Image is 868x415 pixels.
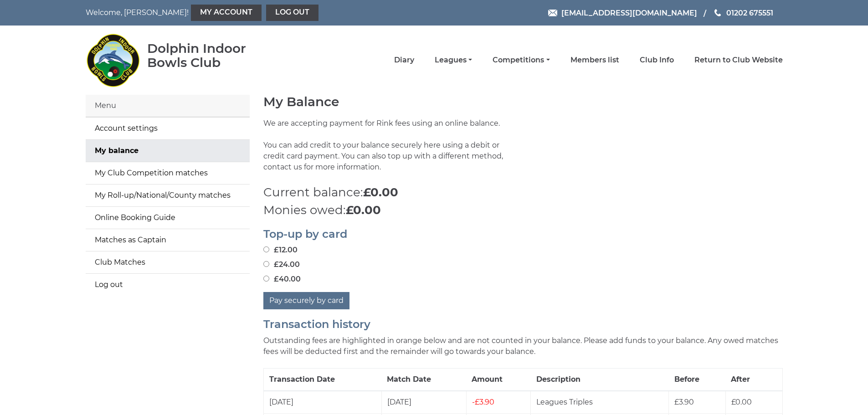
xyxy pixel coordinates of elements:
img: Email [548,10,557,16]
a: My Account [191,5,262,21]
th: Description [531,368,669,391]
span: £3.90 [674,398,694,406]
a: My Roll-up/National/County matches [86,184,250,206]
a: Log out [266,5,318,21]
nav: Welcome, [PERSON_NAME]! [86,5,368,21]
span: £3.90 [472,398,494,406]
th: Amount [466,368,531,391]
input: £40.00 [263,276,269,282]
strong: £0.00 [346,203,381,217]
a: My balance [86,140,250,162]
label: £40.00 [263,274,301,285]
h2: Top-up by card [263,228,783,240]
h1: My Balance [263,95,783,109]
a: Matches as Captain [86,229,250,251]
span: 01202 675551 [726,8,773,17]
th: Before [669,368,726,391]
a: My Club Competition matches [86,162,250,184]
a: Phone us 01202 675551 [713,7,773,19]
label: £24.00 [263,259,300,270]
div: Dolphin Indoor Bowls Club [147,41,275,70]
span: [EMAIL_ADDRESS][DOMAIN_NAME] [561,8,697,17]
a: Log out [86,274,250,296]
img: Dolphin Indoor Bowls Club [86,28,140,92]
p: Outstanding fees are highlighted in orange below and are not counted in your balance. Please add ... [263,335,783,357]
a: Leagues [435,55,472,65]
strong: £0.00 [363,185,398,200]
h2: Transaction history [263,318,783,330]
a: Account settings [86,118,250,139]
a: Club Matches [86,251,250,273]
th: After [725,368,782,391]
input: £24.00 [263,261,269,267]
a: Members list [570,55,619,65]
a: Club Info [640,55,674,65]
th: Transaction Date [263,368,381,391]
button: Pay securely by card [263,292,349,309]
span: £0.00 [731,398,752,406]
td: [DATE] [381,391,466,414]
a: Return to Club Website [694,55,783,65]
a: Diary [394,55,414,65]
p: We are accepting payment for Rink fees using an online balance. You can add credit to your balanc... [263,118,516,184]
p: Monies owed: [263,201,783,219]
td: [DATE] [263,391,381,414]
p: Current balance: [263,184,783,201]
a: Competitions [493,55,550,65]
td: Leagues Triples [531,391,669,414]
a: Email [EMAIL_ADDRESS][DOMAIN_NAME] [548,7,697,19]
img: Phone us [714,9,721,16]
a: Online Booking Guide [86,207,250,229]
label: £12.00 [263,245,298,256]
div: Menu [86,95,250,117]
input: £12.00 [263,246,269,252]
th: Match Date [381,368,466,391]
